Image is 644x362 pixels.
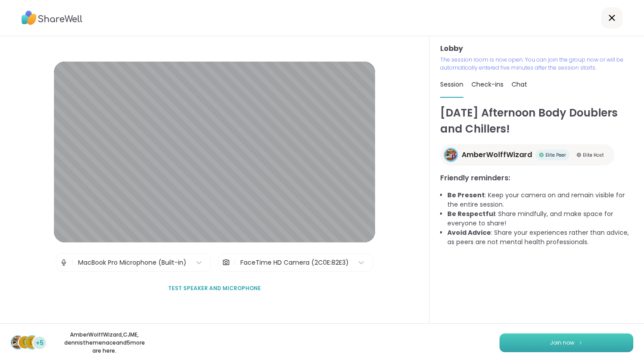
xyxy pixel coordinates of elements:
span: Chat [512,80,527,89]
img: Elite Host [577,153,581,157]
p: AmberWolffWizard , CJME , dennisthemenace and 5 more are here. [54,331,154,355]
a: AmberWolffWizardAmberWolffWizardElite PeerElite PeerElite HostElite Host [440,144,615,166]
span: | [234,254,236,271]
b: Avoid Advice [447,228,491,237]
b: Be Present [447,191,485,200]
div: MacBook Pro Microphone (Built-in) [78,258,186,267]
span: C [22,337,28,348]
b: Be Respectful [447,209,495,218]
div: FaceTime HD Camera (2C0E:82E3) [240,258,349,267]
span: Elite Peer [545,152,566,158]
li: : Keep your camera on and remain visible for the entire session. [447,191,633,209]
h1: [DATE] Afternoon Body Doublers and Chillers! [440,105,633,137]
li: : Share mindfully, and make space for everyone to share! [447,209,633,228]
img: AmberWolffWizard [12,336,24,349]
span: Join now [550,339,574,347]
p: The session room is now open. You can join the group now or will be automatically entered five mi... [440,56,633,72]
span: Session [440,80,463,89]
button: Test speaker and microphone [165,279,264,298]
span: Check-ins [471,80,504,89]
li: : Share your experiences rather than advice, as peers are not mental health professionals. [447,228,633,247]
span: AmberWolffWizard [462,150,532,160]
h3: Friendly reminders: [440,173,633,183]
img: ShareWell Logo [21,8,83,28]
span: d [29,337,35,348]
img: ShareWell Logomark [578,340,583,345]
img: Camera [222,254,230,271]
img: Elite Peer [539,153,544,157]
span: Elite Host [583,152,604,158]
img: Microphone [60,254,68,271]
h3: Lobby [440,43,633,54]
span: | [71,254,74,271]
span: Test speaker and microphone [168,284,261,292]
button: Join now [500,333,633,352]
span: +5 [36,338,44,348]
img: AmberWolffWizard [445,149,457,161]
